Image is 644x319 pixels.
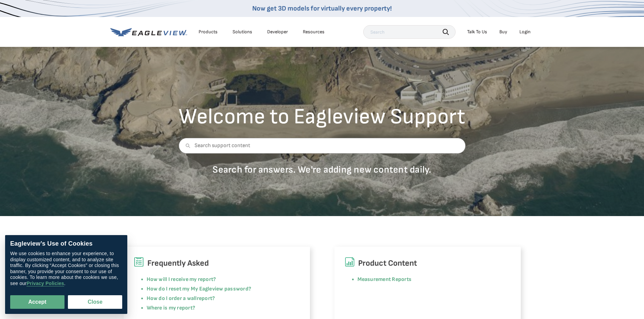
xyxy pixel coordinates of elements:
[357,276,412,283] a: Measurement Reports
[467,29,487,35] div: Talk To Us
[303,29,325,35] div: Resources
[147,305,196,311] a: Where is my report?
[519,29,531,35] div: Login
[179,138,465,154] input: Search support content
[252,4,392,13] a: Now get 3D models for virtually every property!
[10,295,65,309] button: Accept
[267,29,288,35] a: Developer
[499,29,507,35] a: Buy
[26,281,64,287] a: Privacy Policies
[147,295,197,302] a: How do I order a wall
[10,251,122,287] div: We use cookies to enhance your experience, to display customized content, and to analyze site tra...
[10,240,122,248] div: Eagleview’s Use of Cookies
[197,295,212,302] a: report
[147,286,252,292] a: How do I reset my My Eagleview password?
[212,295,215,302] a: ?
[179,106,465,128] h2: Welcome to Eagleview Support
[199,29,218,35] div: Products
[68,295,122,309] button: Close
[147,276,216,283] a: How will I receive my report?
[345,257,511,270] h6: Product Content
[363,25,456,39] input: Search
[179,164,465,176] p: Search for answers. We're adding new content daily.
[233,29,252,35] div: Solutions
[134,257,300,270] h6: Frequently Asked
